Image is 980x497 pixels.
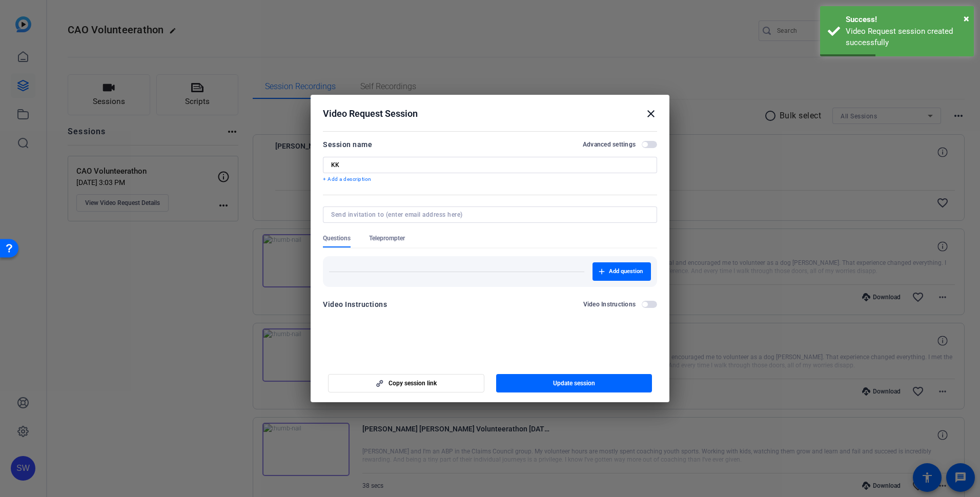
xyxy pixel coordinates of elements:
span: × [964,12,969,25]
mat-icon: close [645,108,657,120]
span: Teleprompter [369,234,405,242]
input: Enter Session Name [331,161,649,169]
span: Add question [609,267,643,276]
p: + Add a description [323,175,657,183]
span: Questions [323,234,351,242]
input: Send invitation to (enter email address here) [331,211,645,219]
h2: Advanced settings [583,140,636,149]
div: Success! [846,14,966,26]
div: Video Request Session [323,108,657,120]
button: Close [964,11,969,26]
span: Update session [553,379,595,387]
h2: Video Instructions [583,300,636,308]
button: Update session [496,374,652,392]
button: Copy session link [328,374,484,392]
div: Video Instructions [323,298,387,310]
button: Add question [593,262,651,281]
div: Session name [323,138,372,151]
div: Video Request session created successfully [846,26,966,49]
span: Copy session link [389,379,437,387]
